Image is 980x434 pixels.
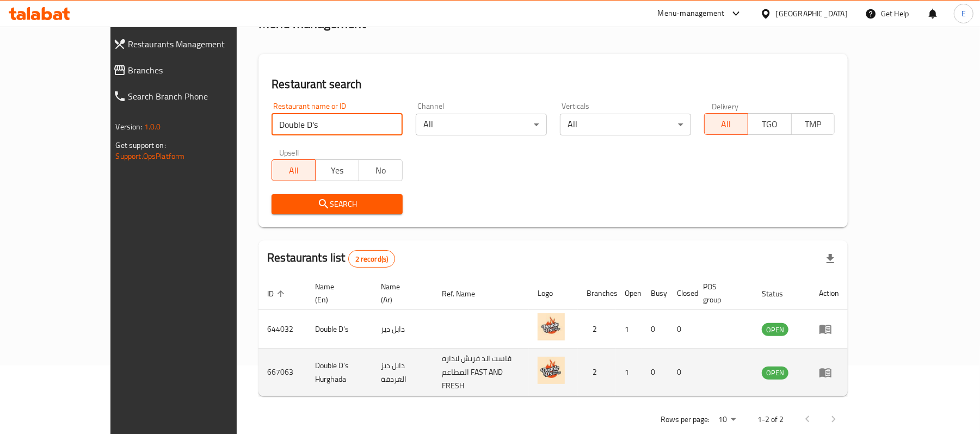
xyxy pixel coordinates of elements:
h2: Restaurant search [272,76,835,92]
span: All [709,116,744,132]
a: Restaurants Management [104,31,274,57]
td: 644032 [258,310,306,349]
div: Export file [817,246,843,272]
div: Menu-management [658,7,725,20]
label: Delivery [712,102,739,110]
td: 0 [668,349,694,396]
th: Closed [668,277,694,310]
a: Search Branch Phone [104,83,274,109]
td: دابل ديز [372,310,433,349]
button: Yes [315,159,359,181]
span: TMP [796,116,831,132]
button: TGO [748,113,792,135]
span: E [961,8,966,20]
td: 1 [616,349,642,396]
span: No [363,163,398,178]
label: Upsell [279,148,299,156]
th: Branches [578,277,616,310]
span: Get support on: [116,138,166,152]
span: 1.0.0 [144,120,161,134]
span: 2 record(s) [349,254,395,264]
td: 0 [642,310,668,349]
span: Search [280,197,394,211]
img: Double D's Hurghada [538,357,565,384]
a: Support.OpsPlatform [116,149,185,163]
div: Rows per page: [714,412,740,428]
th: Busy [642,277,668,310]
td: 2 [578,349,616,396]
div: Menu [819,323,839,336]
button: TMP [791,113,835,135]
span: OPEN [762,367,788,379]
button: No [359,159,403,181]
span: Branches [128,64,266,77]
span: Yes [320,163,355,178]
div: Total records count [348,250,396,268]
button: All [272,159,316,181]
span: ID [267,287,288,300]
td: 1 [616,310,642,349]
table: enhanced table [258,277,848,396]
span: Name (Ar) [381,280,420,306]
div: All [416,114,547,135]
td: 0 [668,310,694,349]
a: Branches [104,57,274,83]
span: POS group [703,280,740,306]
td: دابل ديز الغردقة [372,349,433,396]
div: [GEOGRAPHIC_DATA] [776,8,848,20]
th: Action [810,277,848,310]
button: Search [272,194,403,214]
div: OPEN [762,367,788,380]
h2: Restaurants list [267,250,395,268]
td: Double D's Hurghada [306,349,372,396]
img: Double D's [538,313,565,340]
p: Rows per page: [661,413,710,426]
span: TGO [753,116,787,132]
span: Name (En) [315,280,359,306]
td: 2 [578,310,616,349]
td: Double D's [306,310,372,349]
span: Version: [116,120,143,134]
input: Search for restaurant name or ID.. [272,114,403,135]
td: 0 [642,349,668,396]
div: OPEN [762,323,788,336]
td: 667063 [258,349,306,396]
p: 1-2 of 2 [757,413,784,426]
span: Ref. Name [442,287,489,300]
span: Status [762,287,797,300]
h2: Menu management [258,15,366,32]
td: فاست اند فريش لاداره المطاعم FAST AND FRESH [433,349,529,396]
div: All [560,114,691,135]
span: OPEN [762,324,788,336]
span: Restaurants Management [128,38,266,51]
button: All [704,113,748,135]
span: All [276,163,311,178]
th: Open [616,277,642,310]
th: Logo [529,277,578,310]
span: Search Branch Phone [128,90,266,103]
